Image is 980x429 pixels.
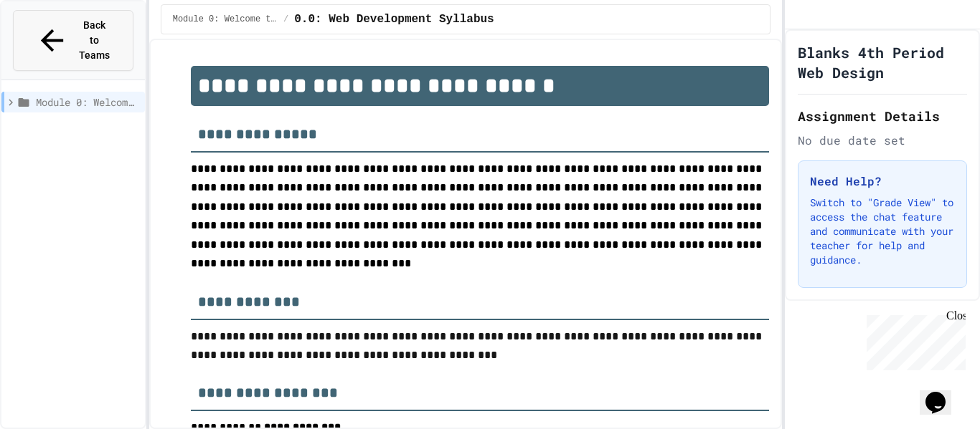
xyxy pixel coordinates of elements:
h1: Blanks 4th Period Web Design [798,42,967,82]
h3: Need Help? [810,173,955,190]
span: Back to Teams [77,18,111,63]
h2: Assignment Details [798,106,967,126]
span: / [283,14,288,25]
p: Switch to "Grade View" to access the chat feature and communicate with your teacher for help and ... [810,196,955,267]
span: 0.0: Web Development Syllabus [294,11,494,28]
iframe: chat widget [920,372,966,415]
span: Module 0: Welcome to Web Development [173,14,278,25]
div: No due date set [798,132,967,149]
span: Module 0: Welcome to Web Development [36,95,139,110]
button: Back to Teams [13,10,133,71]
iframe: chat widget [861,309,966,370]
div: Chat with us now!Close [6,6,99,91]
